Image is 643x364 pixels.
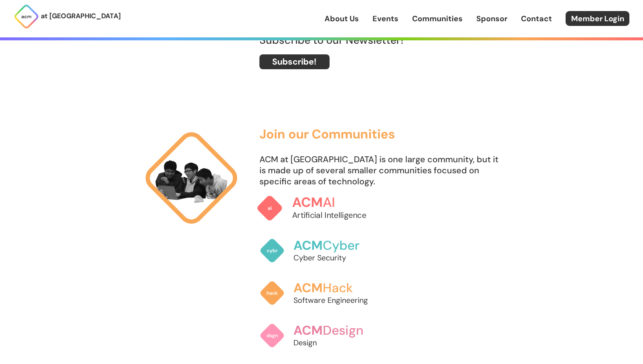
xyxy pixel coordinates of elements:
img: ACM Hack [259,280,285,306]
a: ACMAIArtificial Intelligence [256,186,386,231]
a: at [GEOGRAPHIC_DATA] [14,4,121,29]
h3: AI [292,195,386,210]
a: Sponsor [476,13,507,24]
a: Member Login [566,11,629,26]
p: Software Engineering [293,295,383,306]
h3: Join our Communities [259,127,503,141]
p: at [GEOGRAPHIC_DATA] [41,11,121,22]
p: ACM at [GEOGRAPHIC_DATA] is one large community, but it is made up of several smaller communities... [259,154,503,187]
h3: Cyber [293,238,383,252]
a: ACMDesignDesign [259,314,383,357]
img: ACM Cyber [259,238,285,263]
h3: Design [293,323,383,337]
p: Design [293,337,383,348]
span: ACM [293,279,323,296]
img: ACM Design [259,323,285,348]
a: Contact [521,13,552,24]
h3: Hack [293,281,383,295]
a: ACMCyberCyber Security [259,229,383,272]
p: Artificial Intelligence [292,210,386,221]
a: Subscribe! [259,54,330,69]
label: Subscribe to our Newsletter! [259,35,503,46]
a: About Us [324,13,359,24]
a: ACMHackSoftware Engineering [259,272,383,314]
p: Cyber Security [293,252,383,263]
span: ACM [292,194,323,211]
img: ACM Logo [14,4,39,29]
a: Communities [412,13,463,24]
a: Events [373,13,398,24]
span: ACM [293,322,323,339]
span: ACM [293,237,323,254]
img: ACM AI [256,195,283,222]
